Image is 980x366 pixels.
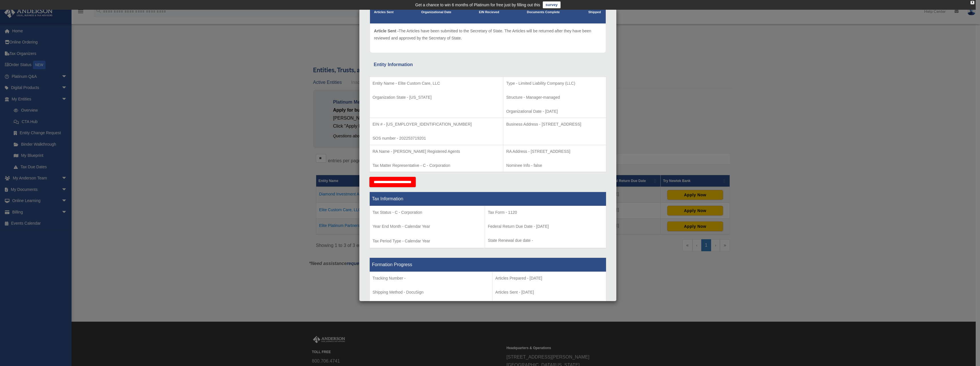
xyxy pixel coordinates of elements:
[488,237,603,244] p: State Renewal due date -
[971,1,974,4] div: close
[370,206,485,248] td: Tax Period Type - Calendar Year
[415,1,540,8] div: Get a chance to win 6 months of Platinum for free just by filling out this
[373,80,500,87] p: Entity Name - Elite Custom Care, LLC
[421,9,451,15] p: Organizational Date
[506,94,603,101] p: Structure - Manager-managed
[479,9,499,15] p: EIN Recieved
[373,148,500,155] p: RA Name - [PERSON_NAME] Registered Agents
[373,94,500,101] p: Organization State - [US_STATE]
[373,289,489,296] p: Shipping Method - DocuSign
[527,9,560,15] p: Documents Complete
[495,289,603,296] p: Articles Sent - [DATE]
[374,29,399,33] span: Article Sent -
[373,135,500,142] p: SOS number - 202253719201
[373,162,500,169] p: Tax Matter Representative - C - Corporation
[374,61,602,69] div: Entity Information
[373,209,482,216] p: Tax Status - C - Corporation
[370,258,606,272] th: Formation Progress
[374,27,602,41] p: The Articles have been submitted to the Secretary of State. The Articles will be returned after t...
[506,121,603,128] p: Business Address - [STREET_ADDRESS]
[488,209,603,216] p: Tax Form - 1120
[488,223,603,230] p: Federal Return Due Date - [DATE]
[506,108,603,115] p: Organizational Date - [DATE]
[374,9,393,15] p: Articles Sent
[506,162,603,169] p: Nominee Info - false
[506,80,603,87] p: Type - Limited Liability Company (LLC)
[543,1,561,8] a: survey
[373,121,500,128] p: EIN # - [US_EMPLOYER_IDENTIFICATION_NUMBER]
[373,223,482,230] p: Year End Month - Calendar Year
[495,275,603,282] p: Articles Prepared - [DATE]
[370,192,606,206] th: Tax Information
[587,9,602,15] p: Shipped
[506,148,603,155] p: RA Address - [STREET_ADDRESS]
[373,275,489,282] p: Tracking Number -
